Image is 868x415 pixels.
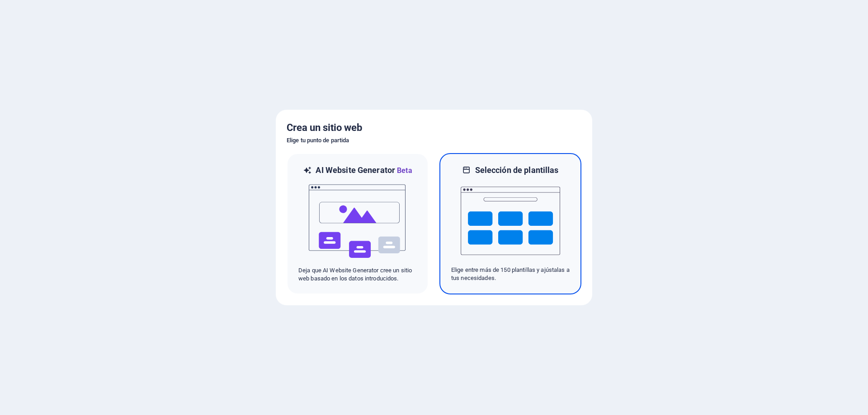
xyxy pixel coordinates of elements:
[287,135,581,146] h6: Elige tu punto de partida
[439,153,581,294] div: Selección de plantillasElige entre más de 150 plantillas y ajústalas a tus necesidades.
[316,165,412,176] h6: AI Website Generator
[395,166,412,175] span: Beta
[298,266,417,283] p: Deja que AI Website Generator cree un sitio web basado en los datos introducidos.
[475,165,559,176] h6: Selección de plantillas
[308,176,407,266] img: ai
[287,153,429,294] div: AI Website GeneratorBetaaiDeja que AI Website Generator cree un sitio web basado en los datos int...
[451,266,570,282] p: Elige entre más de 150 plantillas y ajústalas a tus necesidades.
[287,121,581,135] h5: Crea un sitio web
